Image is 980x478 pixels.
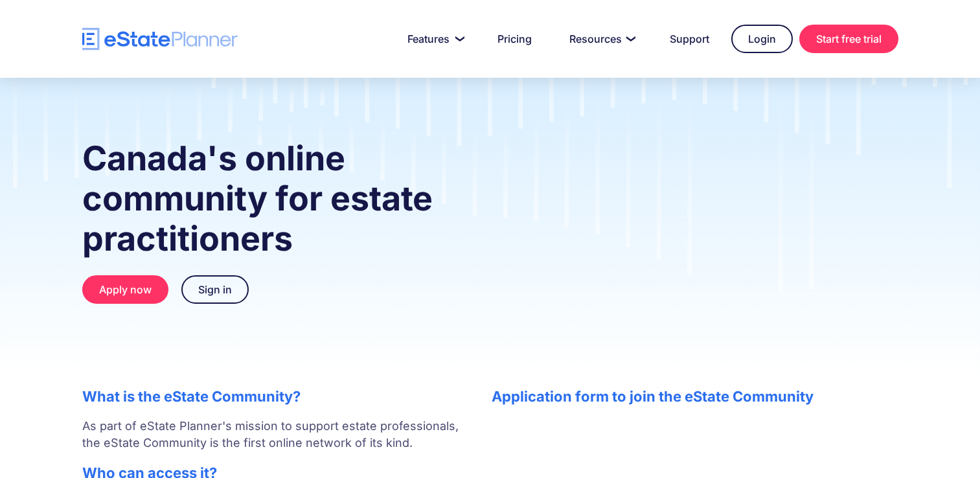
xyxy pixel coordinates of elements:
[482,26,547,52] a: Pricing
[654,26,725,52] a: Support
[492,388,898,405] h2: Application form to join the eState Community
[799,25,898,53] a: Start free trial
[731,25,793,53] a: Login
[82,418,466,451] p: As part of eState Planner's mission to support estate professionals, the eState Community is the ...
[82,275,168,304] a: Apply now
[82,388,466,405] h2: What is the eState Community?
[181,275,249,304] a: Sign in
[82,28,238,51] a: home
[554,26,648,52] a: Resources
[82,138,433,259] strong: Canada's online community for estate practitioners
[392,26,475,52] a: Features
